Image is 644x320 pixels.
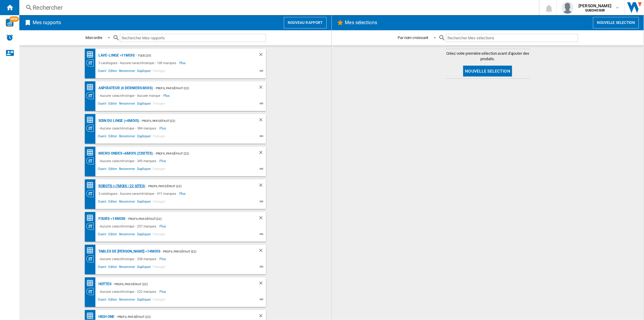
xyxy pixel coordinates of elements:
[107,68,118,75] span: Editer
[97,280,111,288] div: Hottes
[446,34,578,42] input: Rechercher Mes sélections
[97,182,145,190] div: Robots (<7mois | 22 sites)
[86,312,97,320] div: Classement des prix
[118,68,136,75] span: Renommer
[111,280,246,288] div: - Profil par défaut (22)
[31,17,62,28] h2: Mes rapports
[107,101,118,108] span: Editer
[86,190,97,197] div: Vision Catégorie
[136,68,152,75] span: Dupliquer
[258,117,266,125] div: Supprimer
[107,166,118,173] span: Editer
[97,117,139,125] div: Soin du linge (<4mois)
[136,166,152,173] span: Dupliquer
[97,288,159,295] div: - Aucune caractéristique - 222 marques
[159,125,167,132] span: Plus
[136,101,152,108] span: Dupliquer
[86,279,97,287] div: Classement des prix
[97,84,153,92] div: Aspirateur (4 derniers mois)
[152,101,166,108] span: Partager
[125,215,246,223] div: - Profil par défaut (22)
[97,125,159,132] div: - Aucune caractéristique - 384 marques
[97,199,107,206] span: Ouvrir
[86,223,97,230] div: Vision Catégorie
[135,52,246,59] div: - TOUS (25)
[97,264,107,271] span: Ouvrir
[163,92,171,99] span: Plus
[97,68,107,75] span: Ouvrir
[585,8,605,12] b: QUECHOISIR
[258,182,266,190] div: Supprimer
[97,157,159,165] div: - Aucune caractéristique - 345 marques
[97,133,107,141] span: Ouvrir
[97,231,107,239] span: Ouvrir
[136,231,152,239] span: Dupliquer
[562,2,574,14] img: profile.jpg
[136,297,152,304] span: Dupliquer
[33,3,523,12] div: Rechercher
[152,231,166,239] span: Partager
[118,297,136,304] span: Renommer
[97,297,107,304] span: Ouvrir
[97,59,179,67] div: 2 catalogues - Aucune caractéristique - 169 marques
[86,92,97,99] div: Vision Catégorie
[86,255,97,263] div: Vision Catégorie
[118,264,136,271] span: Renommer
[86,288,97,295] div: Vision Catégorie
[86,157,97,165] div: Vision Catégorie
[86,125,97,132] div: Vision Catégorie
[445,51,530,62] span: Créez votre première sélection avant d'ajouter des produits.
[97,166,107,173] span: Ouvrir
[118,133,136,141] span: Renommer
[136,133,152,141] span: Dupliquer
[152,133,166,141] span: Partager
[258,84,266,92] div: Supprimer
[118,199,136,206] span: Renommer
[153,150,246,157] div: - Profil par défaut (22)
[258,280,266,288] div: Supprimer
[136,199,152,206] span: Dupliquer
[86,214,97,222] div: Classement des prix
[107,199,118,206] span: Editer
[97,255,159,263] div: - Aucune caractéristique - 338 marques
[118,231,136,239] span: Renommer
[344,17,378,28] h2: Mes sélections
[97,215,126,223] div: Fours <14mois
[86,149,97,156] div: Classement des prix
[139,117,246,125] div: - Profil par défaut (22)
[179,190,187,197] span: Plus
[97,223,159,230] div: - Aucune caractéristique - 257 marques
[6,34,13,41] img: alerts-logo.svg
[153,84,246,92] div: - Profil par défaut (22)
[398,35,428,40] div: Par nom croissant
[6,19,14,27] img: wise-card.svg
[118,101,136,108] span: Renommer
[258,248,266,255] div: Supprimer
[160,248,246,255] div: - Profil par défaut (22)
[118,166,136,173] span: Renommer
[152,166,166,173] span: Partager
[107,297,118,304] span: Editer
[136,264,152,271] span: Dupliquer
[152,199,166,206] span: Partager
[284,17,327,28] button: Nouveau rapport
[86,181,97,189] div: Classement des prix
[97,52,135,59] div: Lave-linge <11mois
[107,231,118,239] span: Editer
[159,288,167,295] span: Plus
[179,59,187,67] span: Plus
[463,66,512,77] button: Nouvelle selection
[152,68,166,75] span: Partager
[159,223,167,230] span: Plus
[107,264,118,271] span: Editer
[152,297,166,304] span: Partager
[97,150,153,157] div: Micro ondes <6mois (22sites)
[86,247,97,254] div: Classement des prix
[159,157,167,165] span: Plus
[97,101,107,108] span: Ouvrir
[97,92,163,99] div: - Aucune caractéristique - Aucune marque
[86,83,97,91] div: Classement des prix
[593,17,639,28] button: Nouvelle selection
[145,182,246,190] div: - Profil par défaut (22)
[258,52,266,59] div: Supprimer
